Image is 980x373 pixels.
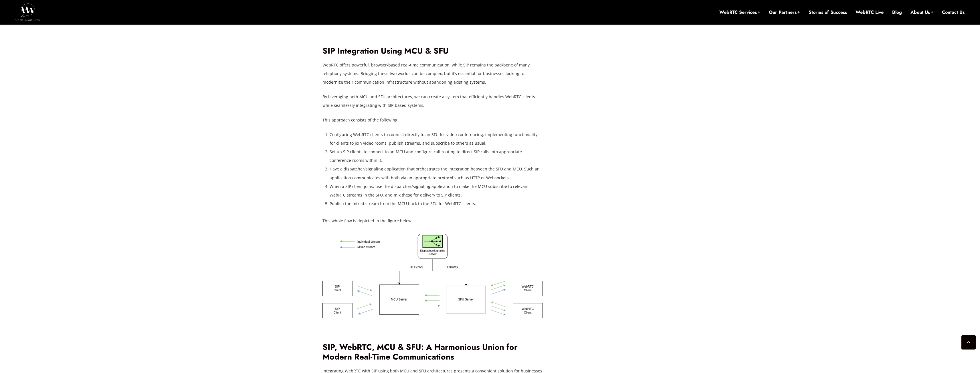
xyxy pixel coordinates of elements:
p: WebRTC offers powerful, browser-based real-time communication, while SIP remains the backbone of ... [322,61,543,87]
a: Contact Us [942,9,965,15]
a: WebRTC Live [856,9,884,15]
img: WebRTC.ventures [15,3,40,21]
a: Blog [892,9,902,15]
li: Set up SIP clients to connect to an MCU and configure call routing to direct SIP calls into appro... [330,148,543,165]
a: WebRTC Services [719,9,760,15]
p: By leveraging both MCU and SFU architectures, we can create a system that efficiently handles Web... [322,93,543,110]
a: Stories of Success [809,9,847,15]
li: Publish the mixed stream from the MCU back to the SFU for WebRTC clients. [330,199,543,208]
p: This whole flow is depicted in the figure below: [322,217,543,225]
a: Our Partners [769,9,800,15]
li: Have a dispatcher/signaling application that orchestrates the integration between the SFU and MCU... [330,165,543,182]
h2: SIP, WebRTC, MCU & SFU: A Harmonious Union for Modern Real-Time Communications [322,342,543,362]
h2: SIP Integration Using MCU & SFU [322,46,543,56]
p: This approach consists of the following: [322,116,543,124]
li: When a SIP client joins, use the dispatcher/signaling application to make the MCU subscribe to re... [330,182,543,199]
a: About Us [910,9,933,15]
li: Configuring WebRTC clients to connect directly to an SFU for video conferencing, implementing fun... [330,130,543,148]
